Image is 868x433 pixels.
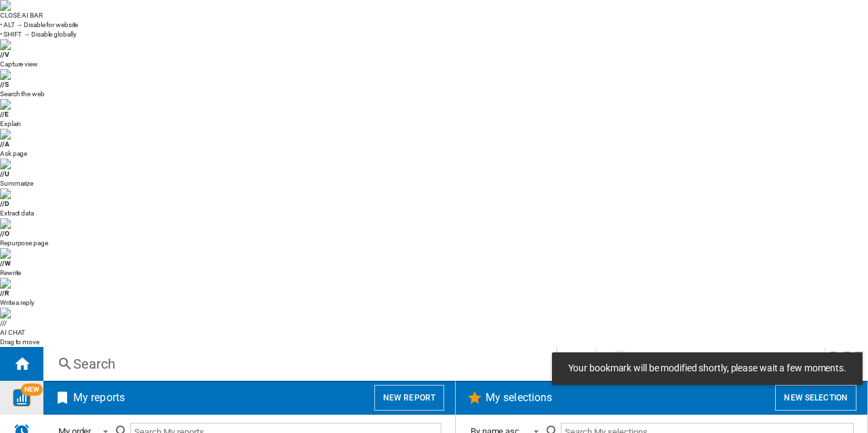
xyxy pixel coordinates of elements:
span: Your bookmark will be modified shortly, please wait a few moments. [564,362,850,375]
div: Search [73,354,521,373]
button: New report [374,385,444,411]
h2: My selections [483,385,555,411]
img: wise-card.svg [13,389,31,407]
button: New selection [775,385,856,411]
span: NEW [21,384,43,396]
h2: My reports [71,385,127,411]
